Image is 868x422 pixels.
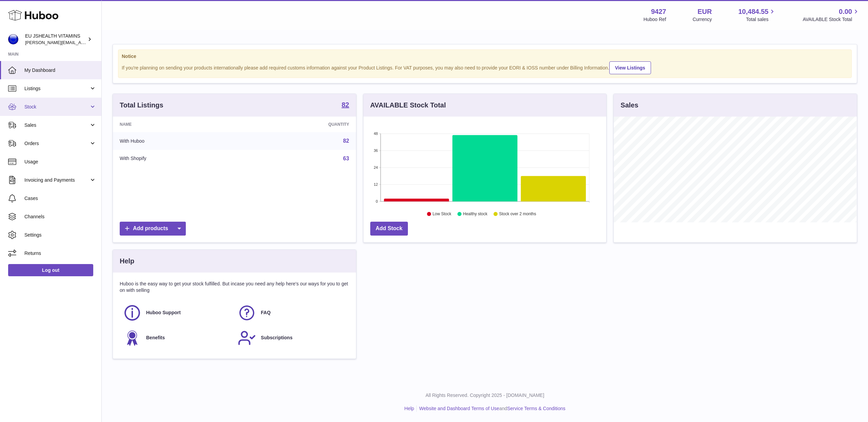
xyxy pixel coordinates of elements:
text: 12 [374,182,378,186]
div: Huboo Ref [644,16,666,23]
div: EU JSHEALTH VITAMINS [25,33,86,46]
text: 0 [376,199,378,203]
a: Service Terms & Conditions [507,406,566,411]
a: 0.00 AVAILABLE Stock Total [803,7,860,23]
a: Benefits [123,329,231,347]
span: My Dashboard [24,67,96,74]
li: and [417,405,565,412]
strong: 9427 [651,7,666,16]
h3: Sales [620,101,638,110]
a: Subscriptions [238,329,346,347]
strong: EUR [697,7,712,16]
span: 0.00 [839,7,852,16]
span: 10,484.55 [738,7,768,16]
text: 48 [374,132,378,136]
span: Subscriptions [261,335,292,341]
a: 82 [343,138,349,144]
span: Stock [24,104,89,110]
a: Add products [120,222,186,236]
a: 82 [341,101,349,109]
text: 36 [374,148,378,153]
span: Orders [24,140,89,147]
a: 63 [343,156,349,161]
span: Channels [24,214,96,220]
a: Add Stock [370,222,408,236]
a: Huboo Support [123,304,231,322]
span: Usage [24,159,96,165]
span: Huboo Support [146,309,181,316]
h3: Total Listings [120,101,163,110]
text: Healthy stock [463,212,488,217]
span: Invoicing and Payments [24,177,89,183]
text: Low Stock [433,212,452,217]
span: Cases [24,195,96,202]
span: Sales [24,122,89,128]
strong: 82 [341,101,349,108]
text: Stock over 2 months [499,212,536,217]
span: AVAILABLE Stock Total [803,16,860,23]
a: FAQ [238,304,346,322]
td: With Shopify [113,150,244,167]
span: Total sales [746,16,776,23]
text: 24 [374,165,378,169]
a: Website and Dashboard Terms of Use [419,406,499,411]
img: laura@jessicasepel.com [8,34,18,44]
a: View Listings [609,61,651,74]
th: Quantity [244,117,356,132]
a: 10,484.55 Total sales [738,7,776,23]
th: Name [113,117,244,132]
h3: AVAILABLE Stock Total [370,101,446,110]
span: FAQ [261,309,271,316]
span: Benefits [146,335,165,341]
div: If you're planning on sending your products internationally please add required customs informati... [122,60,848,74]
strong: Notice [122,53,848,60]
p: All Rights Reserved. Copyright 2025 - [DOMAIN_NAME] [107,392,863,399]
p: Huboo is the easy way to get your stock fulfilled. But incase you need any help here's our ways f... [120,281,349,294]
td: With Huboo [113,132,244,150]
span: [PERSON_NAME][EMAIL_ADDRESS][DOMAIN_NAME] [25,40,136,45]
a: Help [405,406,414,411]
span: Settings [24,232,96,238]
span: Returns [24,250,96,257]
a: Log out [8,264,93,276]
h3: Help [120,257,134,266]
span: Listings [24,85,89,92]
div: Currency [693,16,712,23]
